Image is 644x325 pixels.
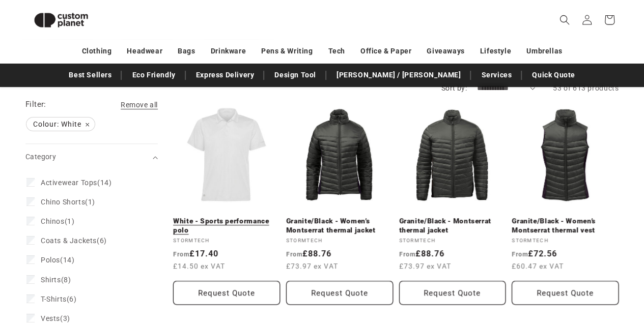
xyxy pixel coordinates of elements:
[178,42,195,60] a: Bags
[64,66,117,84] a: Best Sellers
[399,217,506,234] a: Granite/Black - Montserrat thermal jacket
[286,281,393,305] button: Request Quote
[41,294,77,304] span: (6)
[261,42,313,60] a: Pens & Writing
[173,217,280,234] a: White - Sports performance polo
[127,66,180,84] a: Eco Friendly
[553,9,576,31] summary: Search
[25,144,158,170] summary: Category (0 selected)
[121,101,158,109] span: Remove all
[25,117,96,131] a: Colour: White
[25,99,46,110] h2: Filter:
[41,275,71,284] span: (8)
[41,217,74,226] span: (1)
[399,281,506,305] button: Request Quote
[269,66,321,84] a: Design Tool
[41,179,97,187] span: Activewear Tops
[26,117,95,131] span: Colour: White
[82,42,112,60] a: Clothing
[41,217,65,225] span: Chinos
[41,255,74,264] span: (14)
[480,42,511,60] a: Lifestyle
[127,42,162,60] a: Headwear
[427,42,464,60] a: Giveaways
[331,66,466,84] a: [PERSON_NAME] / [PERSON_NAME]
[527,66,580,84] a: Quick Quote
[41,197,95,206] span: (1)
[41,256,60,264] span: Polos
[360,42,411,60] a: Office & Paper
[526,42,562,60] a: Umbrellas
[41,237,97,245] span: Coats & Jackets
[41,198,85,206] span: Chino Shorts
[191,66,260,84] a: Express Delivery
[476,66,517,84] a: Services
[41,314,60,322] span: Vests
[441,84,466,92] label: Sort by:
[328,42,345,60] a: Tech
[41,236,107,245] span: (6)
[286,217,393,234] a: Granite/Black - Women’s Montserrat thermal jacket
[41,314,70,323] span: (3)
[553,84,619,92] span: 53 of 613 products
[25,4,97,36] img: Custom Planet
[25,153,56,161] span: Category
[41,276,61,284] span: Shirts
[121,99,158,111] a: Remove all
[41,178,111,187] span: (14)
[211,42,246,60] a: Drinkware
[41,295,67,303] span: T-Shirts
[173,281,280,305] button: Request Quote
[474,215,644,325] iframe: Chat Widget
